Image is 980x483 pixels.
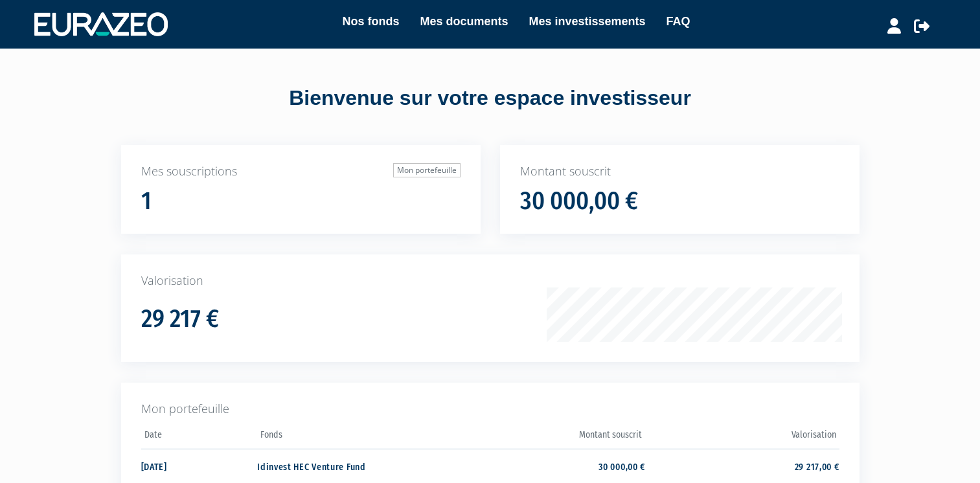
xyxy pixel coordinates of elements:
a: Mes documents [420,12,508,30]
td: 29 217,00 € [645,449,839,483]
img: 1732889491-logotype_eurazeo_blanc_rvb.png [34,12,168,36]
th: Valorisation [645,425,839,449]
p: Valorisation [141,273,839,289]
td: 30 000,00 € [451,449,645,483]
div: Bienvenue sur votre espace investisseur [92,84,889,113]
p: Montant souscrit [520,163,839,180]
td: Idinvest HEC Venture Fund [257,449,451,483]
h1: 1 [141,188,152,215]
a: Mon portefeuille [393,163,461,177]
p: Mon portefeuille [141,401,839,418]
a: Mes investissements [529,12,645,30]
th: Date [141,425,258,449]
a: FAQ [667,12,690,30]
h1: 29 217 € [141,306,219,333]
h1: 30 000,00 € [520,188,638,215]
th: Montant souscrit [451,425,645,449]
td: [DATE] [141,449,258,483]
th: Fonds [257,425,451,449]
p: Mes souscriptions [141,163,461,180]
a: Nos fonds [342,12,399,30]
